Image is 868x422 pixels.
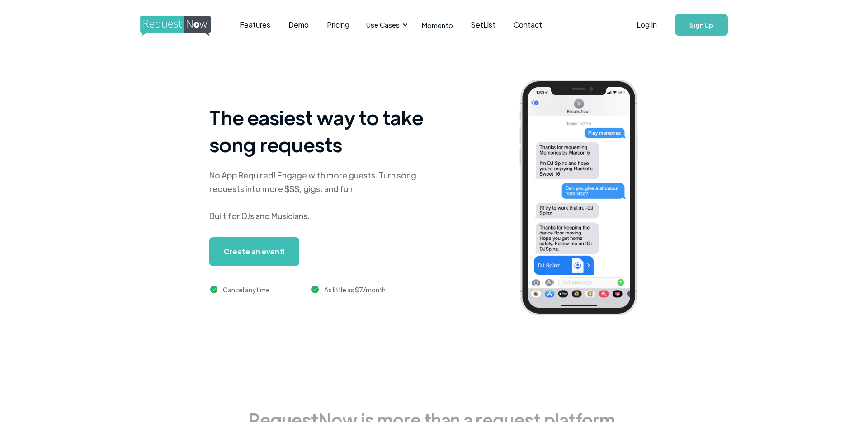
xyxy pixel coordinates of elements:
img: green checkmark [311,286,319,293]
div: Use Cases [366,20,400,30]
a: Sign Up [675,14,728,36]
a: Log In [627,9,666,41]
a: Momento [413,12,462,38]
img: green checkmark [210,286,218,293]
h1: The easiest way to take song requests [209,103,435,158]
img: iphone screenshot [509,73,662,325]
a: Pricing [318,11,359,39]
div: As little as $7/month [324,284,386,295]
div: Cancel anytime [223,284,270,295]
a: Demo [279,11,318,39]
a: Features [231,11,279,39]
a: home [140,16,208,34]
img: requestnow logo [140,16,227,37]
div: No App Required! Engage with more guests. Turn song requests into more $$$, gigs, and fun! Built ... [209,169,435,223]
a: SetList [462,11,505,39]
div: Use Cases [361,11,410,39]
a: Create an event! [209,237,299,266]
a: Contact [505,11,551,39]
